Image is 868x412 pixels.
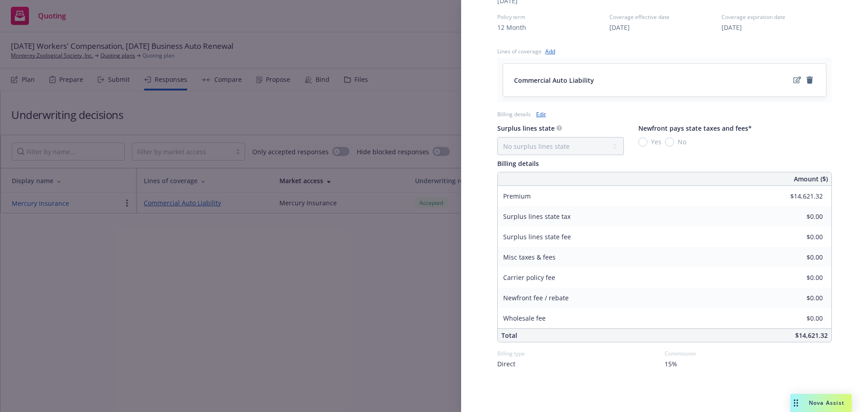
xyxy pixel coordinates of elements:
[503,212,571,221] span: Surplus lines state tax
[503,192,531,200] span: Premium
[503,273,555,282] span: Carrier policy fee
[809,399,844,407] span: Nova Assist
[790,394,852,412] button: Nova Assist
[638,124,752,133] span: Newfront pays state taxes and fees*
[536,109,546,119] a: Edit
[678,137,686,147] span: No
[769,210,828,223] input: 0.00
[792,75,802,85] a: edit
[503,294,569,302] span: Newfront fee / rebate
[769,312,828,325] input: 0.00
[769,271,828,284] input: 0.00
[501,331,517,340] span: Total
[790,394,802,412] div: Drag to move
[545,47,555,56] a: Add
[503,314,546,322] span: Wholesale fee
[769,291,828,305] input: 0.00
[497,124,555,133] span: Surplus lines state
[722,13,832,21] span: Coverage expiration date
[769,230,828,244] input: 0.00
[503,253,556,261] span: Misc taxes & fees
[497,350,665,357] div: Billing type
[651,137,661,147] span: Yes
[609,23,630,32] button: [DATE]
[795,331,828,340] span: $14,621.32
[804,75,815,85] a: remove
[769,251,828,264] input: 0.00
[497,159,832,168] div: Billing details
[665,350,832,357] div: Commission
[497,110,531,118] div: Billing details
[794,174,828,184] span: Amount ($)
[497,13,608,21] span: Policy term
[665,137,674,147] input: No
[497,47,542,55] div: Lines of coverage
[722,23,742,32] button: [DATE]
[638,137,647,147] input: Yes
[665,359,677,369] span: 15%
[497,359,515,369] span: Direct
[609,13,720,21] span: Coverage effective date
[503,232,571,241] span: Surplus lines state fee
[514,76,594,85] span: Commercial Auto Liability
[497,23,526,32] button: 12 Month
[769,189,828,203] input: 0.00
